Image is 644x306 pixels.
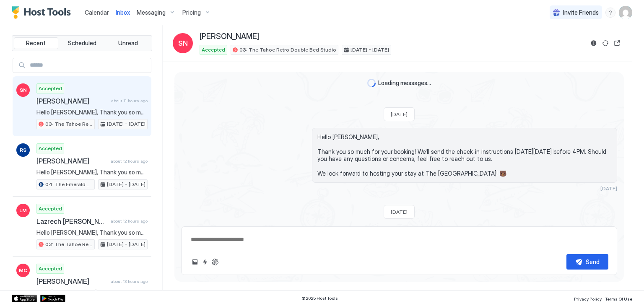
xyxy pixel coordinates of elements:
span: [DATE] [391,209,408,215]
span: Accepted [39,205,62,213]
span: [DATE] - [DATE] [107,181,145,188]
span: about 13 hours ago [111,279,148,284]
span: SN [20,86,27,94]
span: Accepted [39,145,62,152]
span: Calendar [85,9,109,16]
a: Privacy Policy [574,294,602,303]
span: Hello [PERSON_NAME], Thank you so much for your booking! We'll send the check-in instructions [DA... [36,169,148,176]
span: [DATE] - [DATE] [107,120,145,128]
button: Send [566,254,608,270]
button: ChatGPT Auto Reply [210,257,220,267]
span: LM [19,207,27,214]
span: 03: The Tahoe Retro Double Bed Studio [239,46,336,54]
span: Pricing [182,9,201,16]
span: [DATE] [600,185,617,192]
div: loading [367,79,376,87]
span: [PERSON_NAME] [200,32,259,41]
span: Accepted [39,265,62,272]
button: Sync reservation [600,38,610,48]
span: Hello [PERSON_NAME], Thank you so much for your booking! We'll send the check-in instructions on ... [36,289,148,296]
span: Messaging [137,9,166,16]
span: [DATE] - [DATE] [351,46,389,54]
span: Accepted [39,85,62,92]
a: Google Play Store [40,295,65,302]
span: [DATE] - [DATE] [107,241,145,248]
div: User profile [619,6,632,19]
button: Quick reply [200,257,210,267]
div: tab-group [12,35,152,51]
span: 03: The Tahoe Retro Double Bed Studio [45,241,93,248]
span: Hello [PERSON_NAME], Thank you so much for your booking! We'll send the check-in instructions [DA... [317,133,612,177]
div: menu [605,8,615,18]
span: about 12 hours ago [111,218,148,224]
span: about 12 hours ago [111,158,148,164]
span: Hello [PERSON_NAME], Thank you so much for your booking! We'll send the check-in instructions [DA... [36,229,148,236]
span: about 11 hours ago [111,98,148,104]
button: Reservation information [589,38,599,48]
a: Inbox [116,8,130,17]
span: Inbox [116,9,130,16]
span: Hello [PERSON_NAME], Thank you so much for your booking! We'll send the check-in instructions [DA... [36,109,148,116]
span: 03: The Tahoe Retro Double Bed Studio [45,120,93,128]
span: [PERSON_NAME] [36,157,107,165]
span: Terms Of Use [605,296,632,301]
button: Upload image [190,257,200,267]
span: Lazrech [PERSON_NAME] [36,217,107,226]
span: SN [178,38,188,48]
button: Recent [14,37,58,49]
span: [PERSON_NAME] [36,277,107,285]
button: Scheduled [60,37,104,49]
span: Privacy Policy [574,296,602,301]
span: MC [19,267,27,274]
button: Open reservation [612,38,622,48]
span: Unread [118,39,138,47]
span: [PERSON_NAME] [36,97,108,105]
span: Loading messages... [378,79,431,87]
span: [DATE] [391,111,408,117]
a: App Store [12,295,37,302]
span: RS [20,146,26,154]
a: Host Tools Logo [12,6,75,19]
span: 04: The Emerald Bay Pet Friendly Studio [45,181,93,188]
button: Unread [106,37,150,49]
a: Calendar [85,8,109,17]
a: Terms Of Use [605,294,632,303]
span: Invite Friends [563,9,599,16]
span: © 2025 Host Tools [301,296,338,301]
span: Scheduled [68,39,96,47]
input: Input Field [26,58,151,73]
span: Recent [26,39,46,47]
div: Send [586,257,600,266]
span: Accepted [202,46,225,54]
